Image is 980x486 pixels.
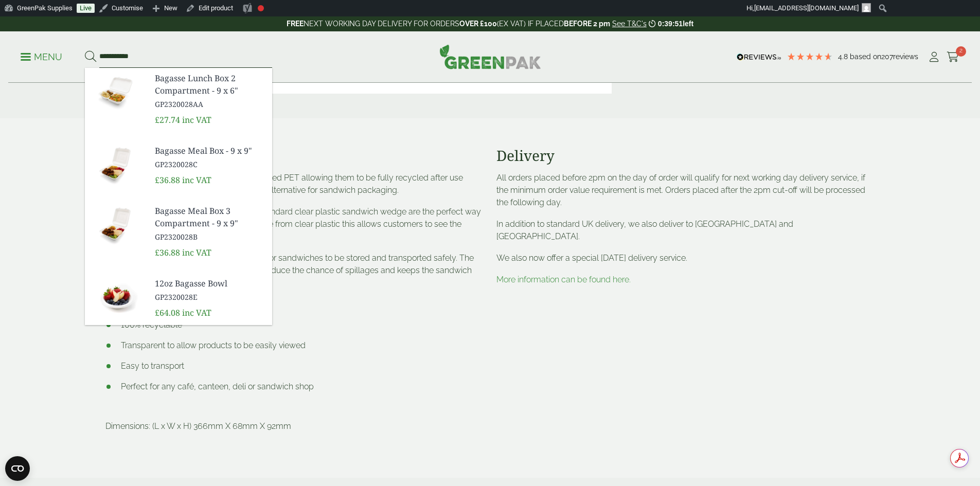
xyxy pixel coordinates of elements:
[737,53,781,61] img: REVIEWS.io
[155,307,180,318] span: £64.08
[85,201,147,250] img: GP2320028B
[658,20,683,28] span: 0:39:51
[155,159,264,170] span: GP2320028C
[155,277,264,302] a: 12oz Bagasse Bowl GP2320028E
[155,99,264,110] span: GP2320028AA
[105,381,484,393] li: Perfect for any café, canteen, deli or sandwich shop
[893,52,918,61] span: reviews
[182,114,211,125] span: inc VAT
[182,307,211,318] span: inc VAT
[947,49,959,65] a: 2
[105,339,484,352] li: Transparent to allow products to be easily viewed
[928,52,940,62] i: My Account
[182,247,211,258] span: inc VAT
[155,72,264,110] a: Bagasse Lunch Box 2 Compartment - 9 x 6" GP2320028AA
[85,68,147,117] img: GP2320028AA
[155,145,264,170] a: Bagasse Meal Box - 9 x 9" GP2320028C
[105,319,484,331] li: 100% recyclable
[105,206,484,243] p: With a modern and attractive design, the standard clear plastic sandwich wedge are the perfect wa...
[155,247,180,258] span: £36.88
[182,174,211,186] span: inc VAT
[155,292,264,302] span: GP2320028E
[155,114,180,125] span: £27.74
[496,172,875,209] p: All orders placed before 2pm on the day of order will qualify for next working day delivery servi...
[105,172,484,196] p: Our sandwich wedges are made from recycled PET allowing them to be fully recycled after use makin...
[496,147,875,165] h3: Delivery
[155,231,264,242] span: GP2320028B
[287,20,304,28] strong: FREE
[21,51,62,61] a: Menu
[77,4,95,13] a: Live
[155,174,180,186] span: £36.88
[956,46,966,57] span: 2
[947,52,959,62] i: Cart
[496,218,875,243] p: In addition to standard UK delivery, we also deliver to [GEOGRAPHIC_DATA] and [GEOGRAPHIC_DATA].
[850,52,881,61] span: Based on
[85,140,147,190] img: GP2320028C
[105,298,484,311] li: Made from 100% rPET
[258,5,264,11] div: Focus keyphrase not set
[754,4,859,12] span: [EMAIL_ADDRESS][DOMAIN_NAME]
[564,20,610,28] strong: BEFORE 2 pm
[155,205,264,229] span: Bagasse Meal Box 3 Compartment - 9 x 9"
[459,20,497,28] strong: OVER £100
[105,360,484,372] li: Easy to transport
[496,275,631,284] a: More information can be found here.
[155,145,264,157] span: Bagasse Meal Box - 9 x 9"
[105,420,484,433] p: Dimensions: (L x W x H) 366mm X 68mm X 92mm
[155,277,264,290] span: 12oz Bagasse Bowl
[155,205,264,242] a: Bagasse Meal Box 3 Compartment - 9 x 9" GP2320028B
[439,44,541,69] img: GreenPak Supplies
[838,52,850,61] span: 4.8
[155,72,264,97] span: Bagasse Lunch Box 2 Compartment - 9 x 6"
[21,51,62,63] p: Menu
[496,252,875,264] p: We also now offer a special [DATE] delivery service.
[787,52,833,61] div: 4.79 Stars
[105,252,484,289] p: With a triangular-wedge design this allows for sandwiches to be stored and transported safely. Th...
[881,52,893,61] span: 207
[5,456,30,481] button: Open CMP widget
[85,273,147,322] img: GP2320028E
[105,147,484,165] h3: Description
[612,20,647,28] a: See T&C's
[683,20,693,28] span: left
